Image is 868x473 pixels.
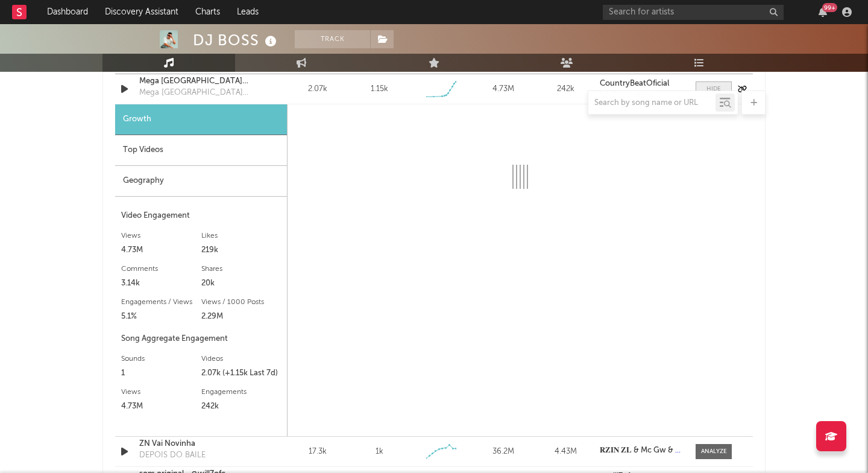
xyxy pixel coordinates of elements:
div: Engagements [201,385,281,399]
div: 242k [538,83,594,95]
div: 242k [201,399,281,414]
a: 𝐑𝐙𝐈𝐍 𝐙𝐋 & Mc Gw & Só Hits Records [600,446,684,455]
div: DEPOIS DO BAILE [139,449,206,462]
div: DJ BOSS [193,30,280,50]
strong: 𝐑𝐙𝐈𝐍 𝐙𝐋 & Mc Gw & Só Hits Records [600,446,732,454]
div: Mega [GEOGRAPHIC_DATA][PERSON_NAME] [139,87,265,99]
input: Search for artists [603,5,784,20]
div: Sounds [121,352,201,366]
a: CountryBeatOficial [600,80,684,88]
a: ZN Vai Novinha [139,438,265,450]
div: 17.3k [289,446,345,458]
div: Top Videos [115,135,287,166]
div: 20k [201,276,281,291]
div: 4.73M [476,83,532,95]
div: 4.43M [538,446,594,458]
div: 5.1% [121,310,201,324]
div: Growth [115,104,287,135]
div: Shares [201,262,281,276]
div: 36.2M [476,446,532,458]
div: Views / 1000 Posts [201,295,281,310]
div: Views [121,385,201,399]
div: 219k [201,243,281,258]
button: Track [295,30,370,48]
div: 2.07k (+1.15k Last 7d) [201,366,281,381]
div: 4.73M [121,243,201,258]
div: 99 + [822,3,837,12]
div: 2.29M [201,310,281,324]
div: Videos [201,352,281,366]
div: Comments [121,262,201,276]
div: 1k [376,446,383,458]
div: Engagements / Views [121,295,201,310]
button: 99+ [819,7,827,17]
div: Video Engagement [121,209,281,223]
div: 2.07k [289,83,345,95]
div: 1 [121,366,201,381]
div: Song Aggregate Engagement [121,332,281,346]
div: Views [121,229,201,243]
div: 3.14k [121,276,201,291]
div: 1.15k [371,83,388,95]
div: 4.73M [121,399,201,414]
div: Likes [201,229,281,243]
input: Search by song name or URL [588,98,715,108]
div: Geography [115,166,287,197]
strong: CountryBeatOficial [600,80,669,87]
a: Mega [GEOGRAPHIC_DATA][PERSON_NAME] [139,75,265,87]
